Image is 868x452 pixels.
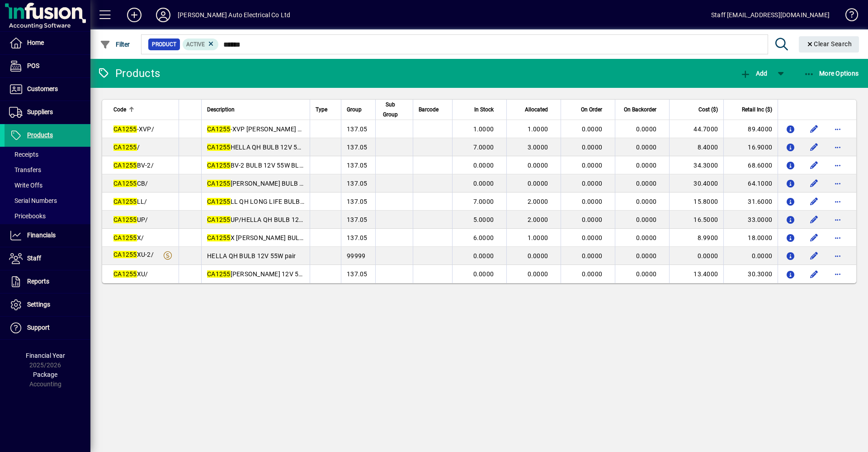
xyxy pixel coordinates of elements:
[806,40,852,48] span: Clear Search
[113,216,137,223] em: CA1255
[830,176,845,191] button: More options
[207,144,231,151] em: CA1255
[636,198,657,205] span: 0.0000
[528,252,548,260] span: 0.0000
[5,247,90,270] a: Staff
[207,270,231,278] em: CA1255
[207,216,327,223] span: UP/HELLA QH BULB 12V 55W H7
[27,62,39,69] span: POS
[528,162,548,169] span: 0.0000
[347,105,362,115] span: Group
[27,255,41,262] span: Staff
[347,216,368,223] span: 137.05
[113,105,126,115] span: Code
[830,122,845,136] button: More options
[830,212,845,227] button: More options
[804,70,859,77] span: More Options
[807,249,821,263] button: Edit
[27,278,49,285] span: Reports
[207,162,231,169] em: CA1255
[9,197,57,204] span: Serial Numbers
[207,234,231,241] em: CA1255
[528,180,548,187] span: 0.0000
[669,120,723,138] td: 44.7000
[316,105,335,115] div: Type
[807,158,821,173] button: Edit
[186,41,205,48] span: Active
[582,180,603,187] span: 0.0000
[207,234,349,241] span: X [PERSON_NAME] BULB 12V 55W +30%
[723,229,778,247] td: 18.0000
[207,252,296,260] span: HELLA QH BULB 12V 55W pair
[100,41,130,48] span: Filter
[807,122,821,136] button: Edit
[669,192,723,211] td: 15.8000
[723,174,778,192] td: 64.1000
[347,252,365,260] span: 99999
[807,194,821,209] button: Edit
[5,270,90,293] a: Reports
[807,267,821,281] button: Edit
[113,144,140,151] span: /
[636,252,657,260] span: 0.0000
[473,216,494,223] span: 5.0000
[9,212,46,220] span: Pricebooks
[113,270,148,278] span: XU/
[5,193,90,208] a: Serial Numbers
[113,234,137,241] em: CA1255
[624,105,656,115] span: On Backorder
[113,180,137,187] em: CA1255
[26,352,65,359] span: Financial Year
[9,182,42,189] span: Write Offs
[473,234,494,241] span: 6.0000
[113,251,154,258] span: XU-2/
[347,270,368,278] span: 137.05
[458,105,502,115] div: In Stock
[113,198,137,205] em: CA1255
[582,125,603,133] span: 0.0000
[582,162,603,169] span: 0.0000
[723,156,778,174] td: 68.6000
[149,7,178,23] button: Profile
[33,371,57,378] span: Package
[528,144,548,151] span: 3.0000
[207,105,304,115] div: Description
[152,40,176,49] span: Product
[582,216,603,223] span: 0.0000
[830,249,845,263] button: More options
[5,224,90,247] a: Financials
[669,174,723,192] td: 30.4000
[120,7,149,23] button: Add
[381,100,407,120] div: Sub Group
[5,32,90,54] a: Home
[5,101,90,124] a: Suppliers
[113,180,148,187] span: CB/
[636,125,657,133] span: 0.0000
[207,270,325,278] span: [PERSON_NAME] 12V 55W +50%
[473,162,494,169] span: 0.0000
[98,36,132,53] button: Filter
[113,198,147,205] span: LL/
[636,234,657,241] span: 0.0000
[207,216,231,223] em: CA1255
[621,105,665,115] div: On Backorder
[347,144,368,151] span: 137.05
[582,234,603,241] span: 0.0000
[669,247,723,265] td: 0.0000
[830,140,845,154] button: More options
[723,247,778,265] td: 0.0000
[27,301,50,308] span: Settings
[113,144,137,151] em: CA1255
[113,251,137,258] em: CA1255
[113,270,137,278] em: CA1255
[669,211,723,229] td: 16.5000
[419,105,447,115] div: Barcode
[581,105,602,115] span: On Order
[582,144,603,151] span: 0.0000
[473,125,494,133] span: 1.0000
[711,8,830,22] div: Staff [EMAIL_ADDRESS][DOMAIN_NAME]
[27,85,58,92] span: Customers
[839,2,857,31] a: Knowledge Base
[807,212,821,227] button: Edit
[738,65,769,82] button: Add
